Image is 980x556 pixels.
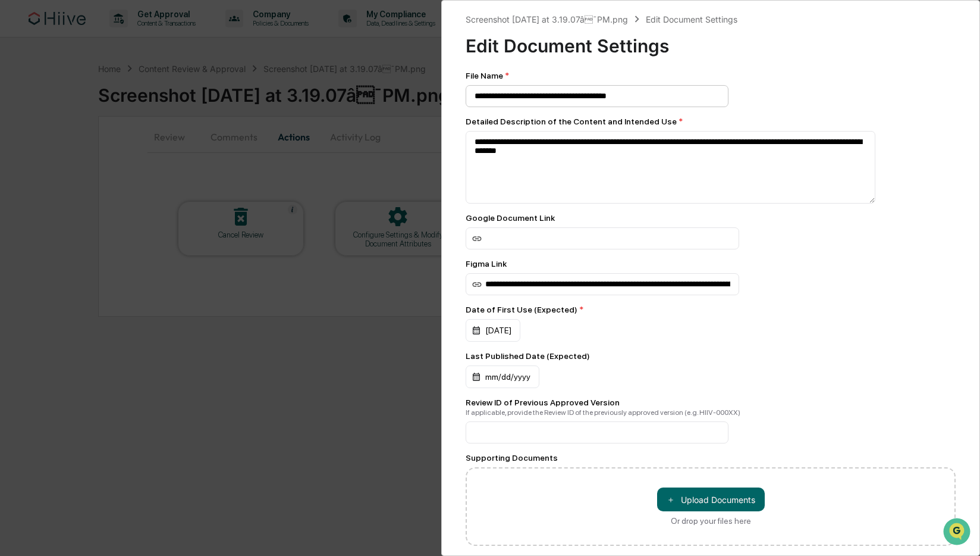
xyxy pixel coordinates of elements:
[40,103,150,113] div: We're available if you need us!
[466,117,956,126] div: Detailed Description of the Content and Intended Use
[466,26,956,57] div: Edit Document Settings
[7,145,81,167] a: 🖐️Preclearance
[667,494,675,505] span: ＋
[118,202,144,211] span: Pylon
[466,408,956,417] div: If applicable, provide the Review ID of the previously approved version (e.g. HIIV-000XX)
[942,517,974,549] iframe: Open customer support
[12,25,216,44] p: How can we help?
[12,91,33,113] img: 1746055101610-c473b297-6a78-478c-a979-82029cc54cd1
[466,453,956,463] div: Supporting Documents
[657,488,765,511] button: Or drop your files here
[84,201,144,211] a: Powered byPylon
[466,351,956,361] div: Last Published Date (Expected)
[81,145,152,167] a: 🗄️Attestations
[466,366,539,388] div: mm/dd/yyyy
[86,151,96,161] div: 🗄️
[24,173,75,185] span: Data Lookup
[671,516,751,526] div: Or drop your files here
[466,259,956,268] div: Figma Link
[202,95,216,109] button: Start new chat
[466,14,628,24] div: Screenshot [DATE] at 3.19.07â¯PM.png
[466,398,956,407] div: Review ID of Previous Approved Version
[12,174,21,183] div: 🔎
[466,213,956,223] div: Google Document Link
[12,151,21,161] div: 🖐️
[98,150,147,162] span: Attestations
[466,319,520,342] div: [DATE]
[24,150,77,162] span: Preclearance
[7,168,80,189] a: 🔎Data Lookup
[466,71,956,80] div: File Name
[646,14,737,24] div: Edit Document Settings
[40,91,195,103] div: Start new chat
[466,305,956,314] div: Date of First Use (Expected)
